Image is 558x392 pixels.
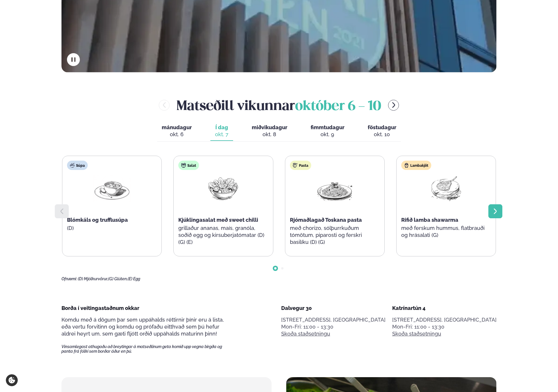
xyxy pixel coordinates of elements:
[290,217,362,223] span: Rjómaðlagað Toskana pasta
[311,124,344,130] span: fimmtudagur
[281,305,386,312] div: Dalvegur 30
[293,163,298,168] img: pasta.svg
[290,225,380,246] p: með chorizo, sólþurrkuðum tómötum, piparosti og ferskri basilíku (D) (G)
[178,217,258,223] span: Kjúklingasalat með sweet chilli
[363,122,401,141] button: föstudagur okt. 10
[215,131,228,138] div: okt. 7
[215,124,228,131] span: Í dag
[281,316,386,323] p: [STREET_ADDRESS], [GEOGRAPHIC_DATA]
[78,276,108,281] span: (D) Mjólkurvörur,
[93,175,131,202] img: Soup.png
[290,161,311,170] div: Pasta
[252,124,287,130] span: miðvikudagur
[61,305,139,311] span: Borða í veitingastaðnum okkar
[61,317,224,337] span: Komdu með á dögum þar sem uppáhalds réttirnir þínir eru á lista, eða vertu forvitinn og komdu og ...
[61,276,77,281] span: Ofnæmi:
[392,330,441,337] a: Skoða staðsetningu
[67,217,128,223] span: Blómkáls og trufflusúpa
[311,131,344,138] div: okt. 9
[162,124,192,130] span: mánudagur
[6,374,18,386] a: Cookie settings
[401,225,491,239] p: með ferskum hummus, flatbrauði og hrásalati (G)
[281,267,284,269] span: Go to slide 2
[392,305,497,312] div: Katrínartún 4
[108,276,128,281] span: (G) Glúten,
[295,100,381,113] span: október 6 - 10
[252,131,287,138] div: okt. 8
[427,175,465,202] img: Lamb-Meat.png
[368,124,396,130] span: föstudagur
[157,122,196,141] button: mánudagur okt. 6
[210,122,233,141] button: Í dag okt. 7
[70,163,75,168] img: soup.svg
[205,175,242,202] img: Salad.png
[404,163,409,168] img: Lamb.svg
[162,131,192,138] div: okt. 6
[281,323,386,330] div: Mon-Fri: 11:00 - 13:30
[67,225,157,232] p: (D)
[178,161,199,170] div: Salat
[401,161,431,170] div: Lambakjöt
[61,344,232,354] span: Vinsamlegast athugaðu að breytingar á matseðlinum geta komið upp vegna birgða og panta frá fólki ...
[247,122,292,141] button: miðvikudagur okt. 8
[177,96,381,115] h2: Matseðill vikunnar
[274,267,277,269] span: Go to slide 1
[67,161,88,170] div: Súpa
[128,276,140,281] span: (E) Egg
[178,225,268,246] p: grillaður ananas, maís, granóla, soðið egg og kirsuberjatómatar (D) (G) (E)
[392,316,497,323] p: [STREET_ADDRESS], [GEOGRAPHIC_DATA]
[281,330,330,337] a: Skoða staðsetningu
[401,217,458,223] span: Rifið lamba shawarma
[159,100,170,111] button: menu-btn-left
[388,100,399,111] button: menu-btn-right
[306,122,349,141] button: fimmtudagur okt. 9
[181,163,186,168] img: salad.svg
[316,175,353,202] img: Spagetti.png
[392,323,497,330] div: Mon-Fri: 11:00 - 13:30
[368,131,396,138] div: okt. 10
